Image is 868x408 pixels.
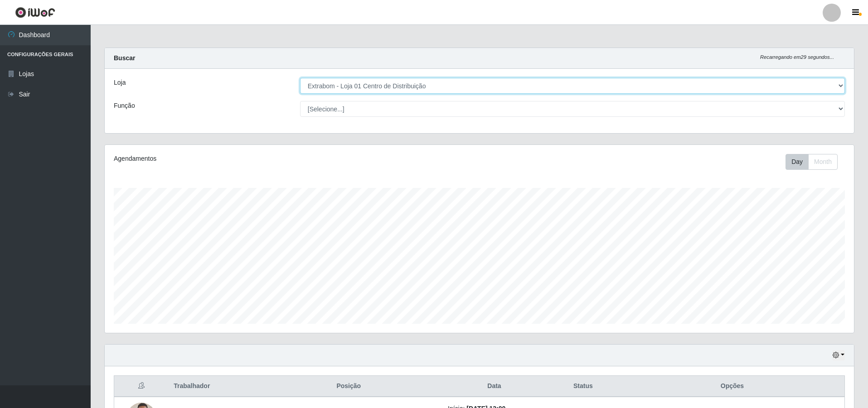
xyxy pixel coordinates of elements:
[786,154,845,170] div: Toolbar with button groups
[114,54,135,62] strong: Buscar
[546,376,620,397] th: Status
[808,154,838,170] button: Month
[255,376,442,397] th: Posição
[15,7,55,18] img: CoreUI Logo
[786,154,809,170] button: Day
[114,101,135,110] label: Função
[114,78,126,87] label: Loja
[442,376,546,397] th: Data
[786,154,838,170] div: First group
[114,154,411,163] div: Agendamentos
[760,54,834,60] i: Recarregando em 29 segundos...
[620,376,845,397] th: Opções
[168,376,255,397] th: Trabalhador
